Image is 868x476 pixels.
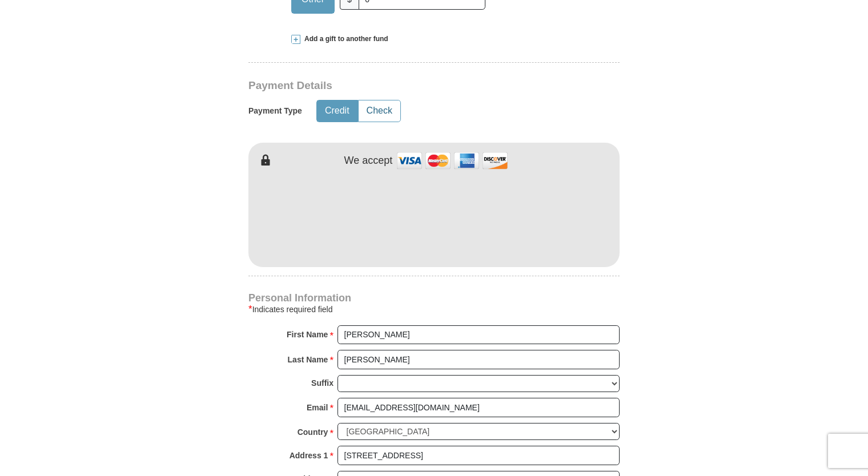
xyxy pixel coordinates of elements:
div: Indicates required field [248,302,620,316]
h4: Personal Information [248,293,620,302]
strong: Address 1 [290,447,328,463]
button: Credit [317,100,357,122]
img: credit cards accepted [395,148,509,173]
strong: Email [307,400,328,416]
h5: Payment Type [248,106,302,116]
strong: Country [298,424,328,440]
strong: Last Name [288,352,328,368]
strong: First Name [287,326,328,342]
button: Check [359,100,400,122]
strong: Suffix [311,375,333,391]
span: Add a gift to another fund [300,34,388,44]
h3: Payment Details [248,79,540,92]
h4: We accept [344,155,393,167]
